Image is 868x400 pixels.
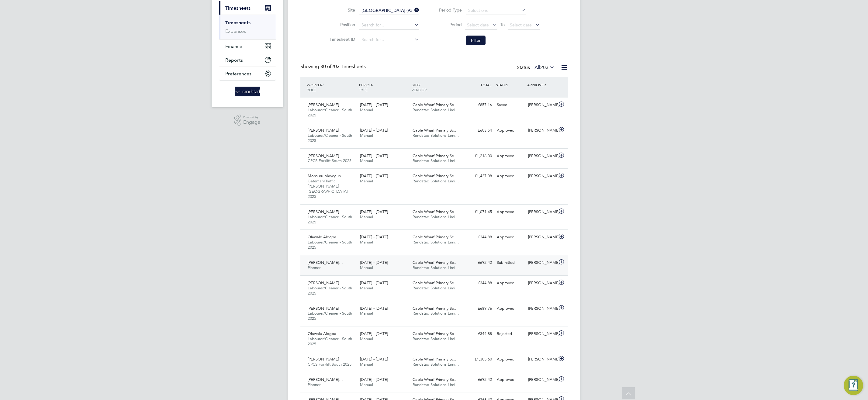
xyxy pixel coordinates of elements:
span: Manual [360,133,373,138]
span: Cable Wharf Primary Sc… [413,234,458,240]
span: Manual [360,214,373,219]
input: Search for... [359,6,419,15]
span: Manual [360,382,373,387]
span: 203 Timesheets [320,64,366,70]
button: Preferences [219,67,276,80]
span: Randstad Solutions Limi… [413,265,459,270]
span: 30 of [320,64,331,70]
div: £1,437.08 [463,171,494,181]
span: [DATE] - [DATE] [360,357,388,362]
span: TOTAL [480,82,491,87]
span: Manual [360,311,373,316]
span: Cable Wharf Primary Sc… [413,128,458,133]
div: Status [517,64,556,72]
div: Approved [494,151,526,161]
span: Manual [360,240,373,245]
span: Manual [360,336,373,341]
div: [PERSON_NAME] [526,304,557,314]
div: WORKER [305,79,358,95]
label: Site [328,7,355,13]
span: Cable Wharf Primary Sc… [413,357,458,362]
span: Labourer/Cleaner - South 2025 [308,133,352,143]
span: Powered by [243,115,260,120]
span: Manual [360,178,373,184]
span: / [419,82,420,87]
input: Search for... [359,21,419,29]
span: Labourer/Cleaner - South 2025 [308,107,352,118]
span: 203 [540,64,548,71]
span: Select date [467,22,489,28]
div: Showing [300,64,367,70]
span: [PERSON_NAME] [308,102,339,107]
button: Finance [219,40,276,53]
span: [DATE] - [DATE] [360,173,388,178]
label: Period [434,22,462,27]
span: Labourer/Cleaner - South 2025 [308,311,352,321]
span: [DATE] - [DATE] [360,331,388,336]
div: £1,071.45 [463,207,494,217]
span: [DATE] - [DATE] [360,260,388,265]
div: APPROVER [526,79,557,90]
span: Cable Wharf Primary Sc… [413,377,458,382]
span: Cable Wharf Primary Sc… [413,260,458,265]
label: All [534,64,555,71]
a: Powered byEngage [234,115,260,126]
span: VENDOR [412,87,427,92]
div: Submitted [494,258,526,268]
div: Timesheets [219,15,276,39]
span: [PERSON_NAME]… [308,260,343,265]
div: [PERSON_NAME] [526,171,557,181]
span: Randstad Solutions Limi… [413,336,459,341]
span: Olawale Alogba [308,331,336,336]
span: CPCS Forklift South 2025 [308,362,351,367]
span: Randstad Solutions Limi… [413,178,459,184]
span: / [322,82,323,87]
div: £344.88 [463,232,494,242]
span: Cable Wharf Primary Sc… [413,153,458,158]
span: Randstad Solutions Limi… [413,133,459,138]
span: Manual [360,362,373,367]
span: Labourer/Cleaner - South 2025 [308,240,352,250]
div: £344.88 [463,278,494,288]
div: [PERSON_NAME] [526,126,557,136]
span: Randstad Solutions Limi… [413,382,459,387]
a: Go to home page [219,87,276,96]
div: [PERSON_NAME] [526,278,557,288]
span: Cable Wharf Primary Sc… [413,102,458,107]
span: CPCS Forklift South 2025 [308,158,351,163]
span: Labourer/Cleaner - South 2025 [308,214,352,225]
span: [PERSON_NAME] [308,209,339,214]
span: [PERSON_NAME] [308,153,339,158]
span: Randstad Solutions Limi… [413,107,459,112]
div: STATUS [494,79,526,90]
label: Timesheet ID [328,36,355,42]
div: Approved [494,171,526,181]
span: Manual [360,158,373,163]
button: Reports [219,53,276,67]
button: Filter [466,36,486,45]
span: Planner [308,382,320,387]
div: Saved [494,100,526,110]
span: Finance [225,43,242,49]
span: Cable Wharf Primary Sc… [413,331,458,336]
div: Approved [494,232,526,242]
span: Reports [225,57,243,63]
img: randstad-logo-retina.png [235,87,260,96]
div: £857.16 [463,100,494,110]
span: Preferences [225,71,251,77]
input: Search for... [359,36,419,44]
span: / [372,82,373,87]
span: Randstad Solutions Limi… [413,285,459,291]
a: Timesheets [225,20,251,26]
div: Approved [494,304,526,314]
span: Randstad Solutions Limi… [413,240,459,245]
div: £603.54 [463,126,494,136]
div: Approved [494,278,526,288]
span: [PERSON_NAME] [308,306,339,311]
span: ROLE [307,87,316,92]
div: £692.42 [463,258,494,268]
span: [PERSON_NAME] [308,280,339,285]
div: £1,305.60 [463,354,494,364]
span: Timesheets [225,5,251,11]
span: [PERSON_NAME] [308,357,339,362]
